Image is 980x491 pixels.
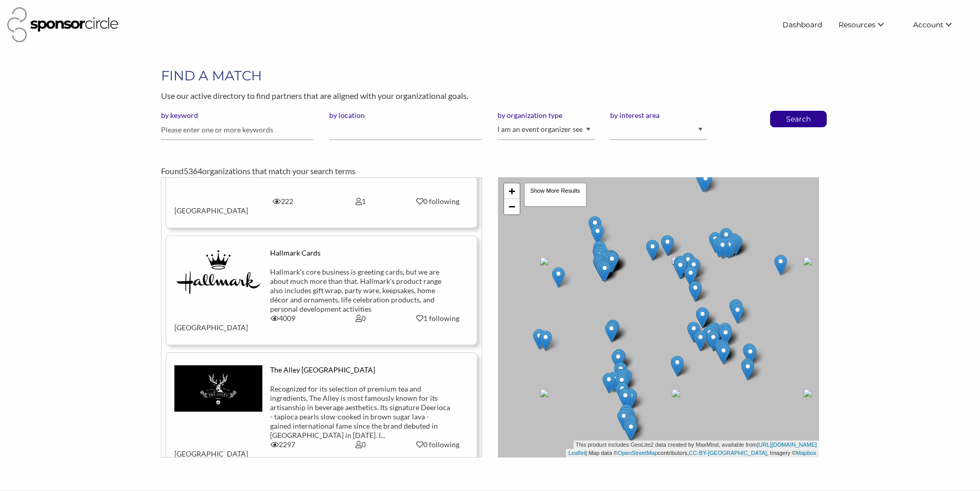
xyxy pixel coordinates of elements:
div: [GEOGRAPHIC_DATA] [167,314,244,332]
a: The Alley [GEOGRAPHIC_DATA] Recognized for its selection of premium tea and ingredients, The Alle... [174,365,469,459]
span: 5364 [184,166,202,176]
div: 1 [322,197,399,206]
div: 0 following [407,440,469,449]
li: Resources [830,15,905,34]
div: Recognized for its selection of premium tea and ingredients, The Alley is most famously known for... [270,384,451,440]
div: 2297 [244,440,322,449]
div: [GEOGRAPHIC_DATA] [167,440,244,459]
div: Show More Results [524,182,587,207]
div: This product includes GeoLite2 data created by MaxMind, available from [574,441,819,449]
div: | Map data © contributors, , Imagery © [566,449,819,458]
label: by interest area [610,111,707,120]
a: Hallmark Cards Hallmark's core business is greeting cards, but we are about much more than that. ... [174,248,469,332]
div: 1 following [407,314,469,323]
h1: FIND A MATCH [161,66,818,85]
span: Resources [839,20,876,29]
div: Hallmark Cards [270,248,451,258]
label: by keyword [161,111,314,120]
div: 0 [322,440,399,449]
input: Please enter one or more keywords [161,120,314,140]
div: 4009 [244,314,322,323]
div: [GEOGRAPHIC_DATA] [167,197,244,215]
li: Account [905,15,973,34]
div: Hallmark's core business is greeting cards, but we are about much more than that. Hallmark's prod... [270,267,451,314]
p: Use our active directory to find partners that are aligned with your organizational goals. [161,89,818,103]
img: ngibequ0mlhujlcutiyg [174,365,262,412]
div: The Alley [GEOGRAPHIC_DATA] [270,365,451,375]
a: [URL][DOMAIN_NAME] [757,442,817,448]
img: fuqgearlz5ffzytzclen [174,248,262,295]
button: Search [781,111,815,127]
a: Leaflet [568,450,585,456]
a: Dashboard [774,15,830,34]
a: Zoom out [504,199,520,214]
img: Sponsor Circle Logo [7,7,118,42]
a: Zoom in [504,183,520,199]
div: Found organizations that match your search terms [161,165,818,177]
a: CC-BY-[GEOGRAPHIC_DATA] [689,450,767,456]
a: OpenStreetMap [618,450,658,456]
a: Mapbox [796,450,816,456]
div: 222 [244,197,322,206]
label: by location [329,111,482,120]
div: 0 following [407,197,469,206]
span: Account [913,20,943,29]
div: 0 [322,314,399,323]
label: by organization type [497,111,594,120]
